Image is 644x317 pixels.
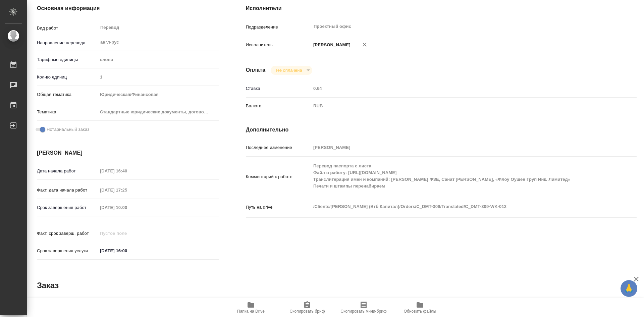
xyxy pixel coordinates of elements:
p: Последнее изменение [246,144,311,151]
button: Папка на Drive [223,298,279,317]
input: Пустое поле [98,185,156,195]
div: Юридическая/Финансовая [98,89,219,100]
p: Вид работ [37,25,98,32]
div: Стандартные юридические документы, договоры, уставы [98,106,219,118]
div: RUB [311,100,604,112]
span: Скопировать бриф [289,309,325,314]
input: Пустое поле [98,228,156,238]
input: ✎ Введи что-нибудь [98,246,156,256]
div: слово [98,54,219,65]
h4: Дополнительно [246,126,637,134]
input: Пустое поле [311,143,604,152]
p: Тарифные единицы [37,56,98,63]
p: Направление перевода [37,40,98,46]
h2: Заказ [37,280,59,291]
h4: Основная информация [37,4,219,12]
p: Факт. дата начала работ [37,187,98,194]
p: Подразделение [246,24,311,31]
input: Пустое поле [311,84,604,93]
p: Валюта [246,103,311,109]
h4: Оплата [246,66,266,74]
textarea: Перевод паспорта с листа Файл в работу: [URL][DOMAIN_NAME] Транслитерация имен и компаний: [PERSO... [311,160,604,192]
div: В работе [271,66,312,75]
textarea: /Clients/[PERSON_NAME] (Втб Капитал)/Orders/C_DMT-309/Translated/C_DMT-309-WK-012 [311,201,604,212]
span: Папка на Drive [237,309,265,314]
p: Кол-во единиц [37,74,98,81]
button: Скопировать бриф [279,298,335,317]
p: Тематика [37,109,98,115]
p: Ставка [246,85,311,92]
h4: Исполнители [246,4,637,12]
p: Исполнитель [246,42,311,48]
p: Общая тематика [37,91,98,98]
span: Нотариальный заказ [47,126,89,133]
span: Скопировать мини-бриф [340,309,386,314]
input: Пустое поле [98,166,156,176]
p: Факт. срок заверш. работ [37,230,98,237]
h4: [PERSON_NAME] [37,149,219,157]
button: 🙏 [621,280,637,297]
p: Срок завершения услуги [37,248,98,254]
p: Путь на drive [246,204,311,211]
button: Скопировать мини-бриф [335,298,392,317]
button: Обновить файлы [392,298,448,317]
span: 🙏 [623,281,635,296]
p: Дата начала работ [37,168,98,174]
input: Пустое поле [98,203,156,212]
p: [PERSON_NAME] [311,42,351,48]
button: Не оплачена [274,67,304,73]
span: Обновить файлы [404,309,436,314]
p: Срок завершения работ [37,204,98,211]
p: Комментарий к работе [246,173,311,180]
input: Пустое поле [98,72,219,82]
button: Удалить исполнителя [357,37,372,52]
